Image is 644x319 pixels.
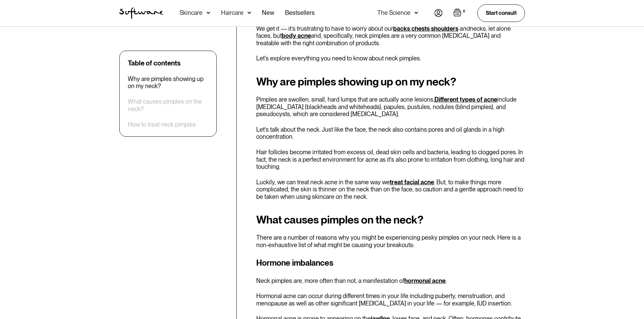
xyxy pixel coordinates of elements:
[256,126,525,140] p: Let's talk about the neck. Just like the face, the neck also contains pores and oil glands in a h...
[128,98,208,113] a: What causes pimples on the neck?
[119,7,163,19] img: Software Logo
[256,179,525,201] p: Luckily, we can treat neck acne in the same way we . But, to make things more complicated, the sk...
[390,179,434,186] a: treat facial acne
[256,277,525,285] p: Neck pimples are, more often than not, a manifestation of .
[282,32,311,39] a: body acne
[393,25,410,32] a: backs
[256,96,525,118] p: Pimples are swollen, small, hard lumps that are actually acne lesions. include [MEDICAL_DATA] (bl...
[128,59,181,67] div: Table of contents
[477,4,525,22] a: Start consult
[404,277,446,284] a: hormonal acne
[247,9,251,16] img: arrow down
[256,149,525,170] p: Hair follicles become irritated from excess oil, dead skin cells and bacteria, leading to clogged...
[128,75,208,90] a: Why are pimples showing up on my neck?
[377,9,410,16] div: The Science
[411,25,430,32] a: chests
[119,7,163,19] a: home
[414,9,418,16] img: arrow down
[256,234,525,248] p: There are a number of reasons why you might be experiencing pesky pimples on your neck. Here is a...
[256,55,525,62] p: Let's explore everything you need to know about neck pimples.
[128,121,196,128] a: How to treat neck pimples
[256,214,525,226] h2: What causes pimples on the neck?
[431,25,458,32] a: shoulders
[461,8,467,15] div: 0
[207,9,210,16] img: arrow down
[256,25,525,47] p: We get it — it's frustrating to have to worry about our , , necks, let alone faces, but and, spec...
[434,96,497,103] a: Different types of acne
[256,257,525,269] h3: Hormone imbalances
[180,9,202,16] div: Skincare
[256,292,525,307] p: Hormonal acne can occur during different times in your life including puberty, menstruation, and ...
[453,8,467,18] a: Open empty cart
[256,76,525,88] h2: Why are pimples showing up on my neck?
[221,9,243,16] div: Haircare
[460,25,470,32] em: and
